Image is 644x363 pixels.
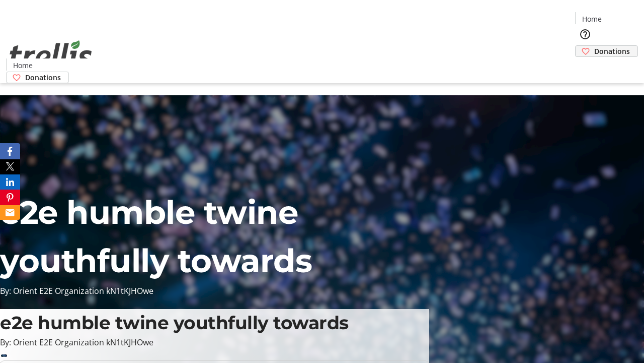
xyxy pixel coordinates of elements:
span: Home [13,60,33,71]
img: Orient E2E Organization kN1tKJHOwe's Logo [6,29,96,80]
span: Home [582,14,602,24]
a: Home [576,14,608,24]
span: Donations [594,46,630,56]
a: Home [7,60,39,71]
button: Cart [575,57,595,77]
a: Donations [6,72,69,83]
a: Donations [575,45,638,57]
span: Donations [25,72,61,83]
button: Help [575,24,595,44]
